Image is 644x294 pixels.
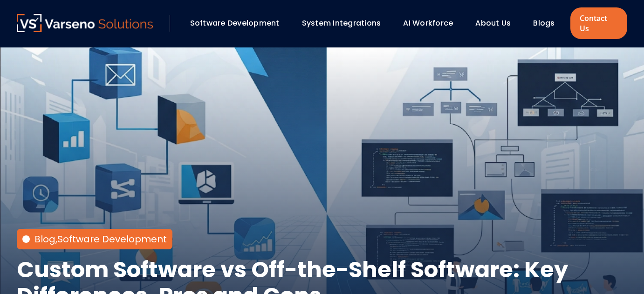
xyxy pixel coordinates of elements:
[570,7,627,39] a: Contact Us
[475,18,511,28] a: About Us
[57,233,167,246] a: Software Development
[34,233,167,246] div: ,
[297,15,394,31] div: System Integrations
[302,18,381,28] a: System Integrations
[34,233,55,246] a: Blog
[403,18,453,28] a: AI Workforce
[533,18,555,28] a: Blogs
[471,15,524,31] div: About Us
[528,15,568,31] div: Blogs
[190,18,280,28] a: Software Development
[185,15,293,31] div: Software Development
[398,15,466,31] div: AI Workforce
[17,14,153,32] img: Varseno Solutions – Product Engineering & IT Services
